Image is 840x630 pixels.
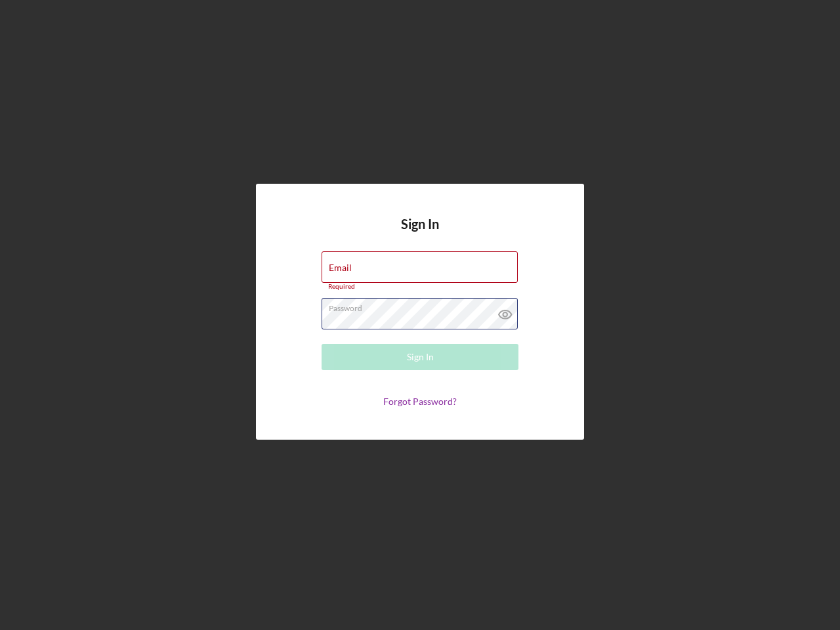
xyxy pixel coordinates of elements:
div: Sign In [407,344,434,370]
label: Email [329,262,352,273]
button: Sign In [322,344,518,370]
label: Password [329,299,518,313]
a: Forgot Password? [383,396,457,407]
h4: Sign In [401,217,439,251]
div: Required [322,283,518,291]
